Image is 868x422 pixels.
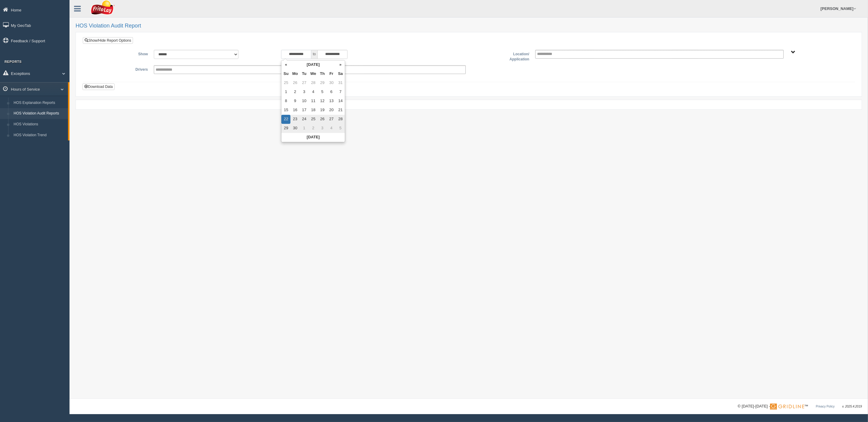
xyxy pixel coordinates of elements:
th: Fr [327,69,336,79]
th: We [309,69,318,79]
th: Su [281,69,290,79]
div: © [DATE]-[DATE] - ™ [738,403,862,410]
td: 18 [309,106,318,115]
td: 8 [281,97,290,106]
th: » [336,60,345,69]
td: 25 [309,115,318,124]
th: Mo [290,69,300,79]
td: 1 [300,124,309,133]
th: Th [318,69,327,79]
td: 4 [309,88,318,97]
td: 23 [290,115,300,124]
td: 13 [327,97,336,106]
a: HOS Violations [11,119,68,130]
td: 7 [336,88,345,97]
td: 30 [327,79,336,88]
td: 3 [300,88,309,97]
td: 27 [300,79,309,88]
td: 9 [290,97,300,106]
td: 27 [327,115,336,124]
th: [DATE] [281,133,345,142]
label: Location/ Application [469,50,532,62]
td: 25 [281,79,290,88]
span: v. 2025.4.2019 [842,405,862,408]
th: Tu [300,69,309,79]
td: 24 [300,115,309,124]
a: HOS Violation Audit Reports [11,108,68,119]
th: Sa [336,69,345,79]
td: 2 [309,124,318,133]
td: 19 [318,106,327,115]
td: 29 [281,124,290,133]
img: Gridline [770,404,804,410]
a: HOS Explanation Reports [11,98,68,108]
td: 10 [300,97,309,106]
a: HOS Violation Trend [11,130,68,141]
td: 1 [281,88,290,97]
a: Show/Hide Report Options [83,37,133,44]
td: 5 [318,88,327,97]
td: 6 [327,88,336,97]
button: Download Data [83,83,115,90]
th: [DATE] [290,60,336,69]
td: 28 [336,115,345,124]
a: Privacy Policy [816,405,834,408]
td: 29 [318,79,327,88]
td: 20 [327,106,336,115]
h2: HOS Violation Audit Report [76,23,862,29]
td: 12 [318,97,327,106]
td: 26 [318,115,327,124]
label: Show [87,50,151,57]
td: 2 [290,88,300,97]
td: 16 [290,106,300,115]
td: 28 [309,79,318,88]
td: 11 [309,97,318,106]
td: 22 [281,115,290,124]
label: Drivers [87,65,151,72]
td: 17 [300,106,309,115]
td: 14 [336,97,345,106]
td: 4 [327,124,336,133]
td: 21 [336,106,345,115]
td: 3 [318,124,327,133]
td: 15 [281,106,290,115]
td: 31 [336,79,345,88]
td: 26 [290,79,300,88]
span: to [311,50,317,59]
th: « [281,60,290,69]
td: 5 [336,124,345,133]
td: 30 [290,124,300,133]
